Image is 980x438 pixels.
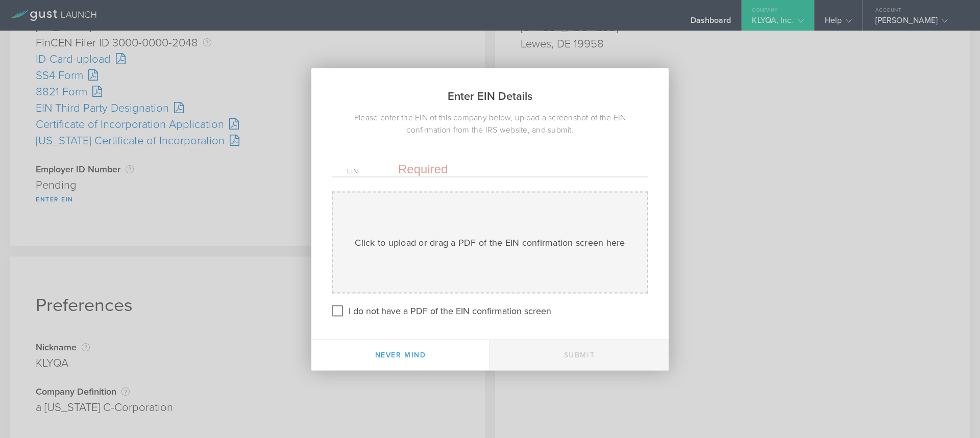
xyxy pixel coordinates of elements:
[929,389,980,438] iframe: Chat Widget
[490,340,669,370] button: Submit
[349,302,551,317] label: I do not have a PDF of the EIN confirmation screen
[311,111,669,136] div: Please enter the EIN of this company below, upload a screenshot of the EIN confirmation from the ...
[398,161,633,176] input: Required
[355,236,625,249] div: Click to upload or drag a PDF of the EIN confirmation screen here
[311,340,490,370] button: Never mind
[347,168,398,176] label: EIN
[311,68,669,111] h2: Enter EIN Details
